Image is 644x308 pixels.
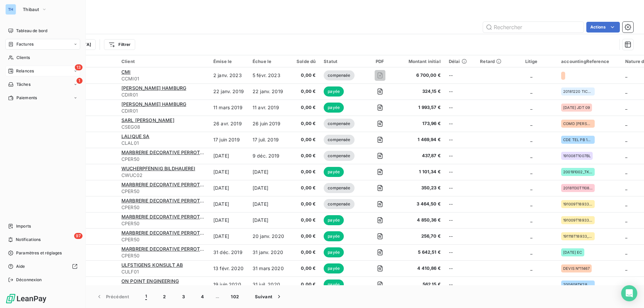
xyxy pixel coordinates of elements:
td: -- [445,196,476,212]
button: Suivant [247,290,290,304]
span: [DATE] JDT 09 [563,106,590,110]
div: Montant initial [400,59,441,64]
span: 324,15 € [400,88,441,95]
div: Litige [509,59,553,64]
a: Paiements [5,93,80,103]
td: -- [445,276,476,293]
td: 26 juin 2019 [249,116,289,132]
span: _ [530,137,532,142]
span: 20181130T1108HF [563,186,593,190]
button: 1 [137,290,155,304]
span: CULF01 [121,268,205,275]
span: compensée [324,70,354,80]
div: Open Intercom Messenger [621,285,637,301]
span: _ [625,265,627,271]
span: Tableau de bord [16,28,47,34]
td: 11 mars 2019 [209,100,249,116]
div: Statut [324,59,360,64]
td: -- [445,244,476,260]
div: Client [121,59,205,64]
td: [DATE] [209,212,249,228]
a: Clients [5,52,80,63]
span: 200608TK28041AL - [563,283,593,287]
span: payée [324,231,344,241]
td: [DATE] [249,180,289,196]
span: _ [625,217,627,223]
td: [DATE] [249,164,289,180]
span: Paramètres et réglages [16,250,62,256]
span: CONP01 [121,285,205,291]
td: 19 juin 2020 [209,276,249,293]
span: compensée [324,183,354,193]
div: Solde dû [293,59,316,64]
span: MARBRERIE DECORATIVE PERROT MOINGEO [121,149,224,155]
td: [DATE] [209,148,249,164]
span: MARBRERIE DECORATIVE PERROT MOINGEO [121,230,224,236]
td: -- [445,132,476,148]
span: _ [530,249,532,255]
span: _ [625,121,627,126]
span: Clients [16,55,30,61]
span: 0,00 € [293,104,316,111]
button: Filtrer [104,39,135,50]
td: 26 avr. 2019 [209,116,249,132]
span: CSEG08 [121,124,205,130]
td: 11 avr. 2019 [249,100,289,116]
td: -- [445,212,476,228]
span: payée [324,167,344,177]
span: CPER50 [121,236,205,243]
span: 256,70 € [400,233,441,240]
span: 191118T18933_PM_C [563,234,593,238]
td: [DATE] [209,228,249,244]
span: 0,00 € [293,169,316,175]
span: _ [530,88,532,94]
span: _ [530,233,532,239]
span: _ [625,233,627,239]
td: -- [445,67,476,83]
span: 4 410,86 € [400,265,441,272]
button: Actions [586,22,620,33]
span: 5 642,51 € [400,249,441,256]
span: 4 850,36 € [400,217,441,224]
span: SARL [PERSON_NAME] [121,117,174,123]
span: CDIR01 [121,91,205,98]
span: _ [530,121,532,126]
span: payée [324,86,344,97]
div: Émise le [213,59,245,64]
span: 191008T1007BL [563,154,591,158]
span: _ [625,169,627,175]
td: 20 janv. 2020 [249,228,289,244]
span: CWUC02 [121,172,205,179]
td: -- [445,260,476,276]
span: MARBRERIE DECORATIVE PERROT MOINGEO [121,214,224,220]
td: [DATE] [249,212,289,228]
span: CLAL01 [121,140,205,146]
span: _ [530,217,532,223]
span: CDIR01 [121,108,205,114]
td: -- [445,164,476,180]
input: Rechercher [483,22,584,33]
a: Aide [5,261,80,272]
td: 9 déc. 2019 [249,148,289,164]
span: 0,00 € [293,185,316,191]
td: [DATE] [209,164,249,180]
a: 1Tâches [5,79,80,90]
a: Factures [5,39,80,50]
span: _ [625,72,627,78]
span: 0,00 € [293,88,316,95]
button: 102 [223,290,247,304]
span: _ [530,153,532,159]
span: [PERSON_NAME] HAMBURG [121,101,186,107]
span: _ [625,153,627,159]
span: 0,00 € [293,72,316,79]
span: 0,00 € [293,281,316,288]
span: payée [324,247,344,257]
div: accountingReference [561,59,617,64]
button: 4 [193,290,212,304]
span: 173,96 € [400,120,441,127]
span: compensée [324,199,354,209]
span: LALIQUE SA [121,133,150,139]
td: [DATE] [249,196,289,212]
span: payée [324,280,344,290]
span: Notifications [16,237,41,243]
